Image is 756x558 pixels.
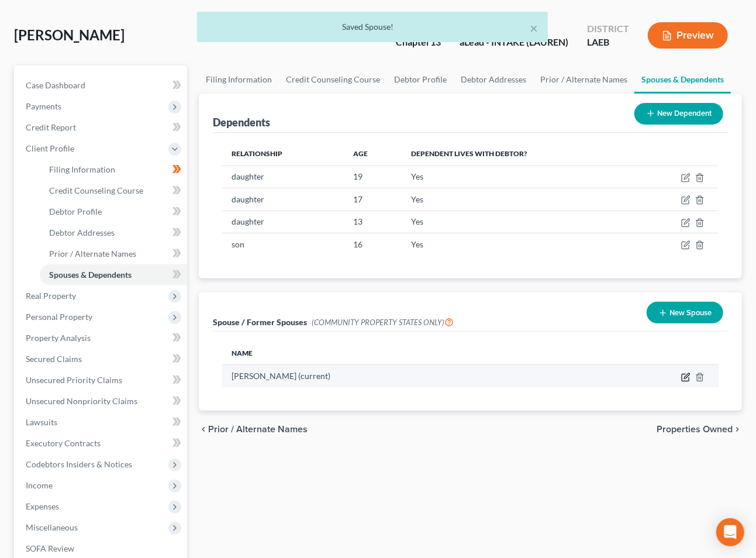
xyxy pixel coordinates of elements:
span: Payments [26,101,61,111]
a: Unsecured Nonpriority Claims [16,391,187,412]
span: Unsecured Nonpriority Claims [26,396,137,406]
th: Relationship [222,142,344,166]
th: Dependent lives with debtor? [402,142,637,166]
span: (COMMUNITY PROPERTY STATES ONLY) [312,318,454,327]
a: Debtor Addresses [454,66,533,94]
span: Expenses [26,501,59,511]
span: Prior / Alternate Names [208,425,308,434]
div: Saved Spouse! [206,21,538,33]
button: chevron_left Prior / Alternate Names [199,425,308,434]
span: Personal Property [26,312,92,322]
i: chevron_left [199,425,208,434]
button: New Spouse [647,302,723,323]
span: Filing Information [49,164,115,174]
span: Spouses & Dependents [49,270,132,280]
td: Yes [402,233,637,255]
td: Yes [402,188,637,211]
span: Debtor Addresses [49,228,115,237]
a: Credit Report [16,117,187,138]
span: Case Dashboard [26,80,85,90]
a: Spouses & Dependents [40,264,187,285]
button: New Dependent [634,103,723,125]
a: Debtor Profile [387,66,454,94]
span: Spouse / Former Spouses [213,317,307,327]
span: Credit Report [26,122,76,132]
span: Executory Contracts [26,438,101,448]
td: Yes [402,166,637,188]
a: Debtor Profile [40,201,187,222]
th: Age [344,142,402,166]
a: Prior / Alternate Names [40,243,187,264]
span: Secured Claims [26,354,82,364]
span: Codebtors Insiders & Notices [26,459,132,469]
a: Property Analysis [16,328,187,349]
span: Credit Counseling Course [49,185,143,195]
td: 19 [344,166,402,188]
a: Lawsuits [16,412,187,433]
span: Lawsuits [26,417,57,427]
a: Filing Information [199,66,279,94]
td: Yes [402,211,637,233]
span: Properties Owned [657,425,733,434]
a: Credit Counseling Course [40,180,187,201]
th: Name [222,341,577,364]
a: Executory Contracts [16,433,187,454]
i: chevron_right [733,425,742,434]
a: Secured Claims [16,349,187,370]
a: Filing Information [40,159,187,180]
button: Properties Owned chevron_right [657,425,742,434]
span: Debtor Profile [49,206,102,216]
td: daughter [222,211,344,233]
a: Spouses & Dependents [634,66,731,94]
span: SOFA Review [26,543,74,553]
span: Real Property [26,291,76,301]
a: Prior / Alternate Names [533,66,634,94]
td: daughter [222,166,344,188]
a: Debtor Addresses [40,222,187,243]
a: Case Dashboard [16,75,187,96]
td: 16 [344,233,402,255]
td: 17 [344,188,402,211]
span: Income [26,480,53,490]
span: Client Profile [26,143,74,153]
span: Property Analysis [26,333,91,343]
td: 13 [344,211,402,233]
td: [PERSON_NAME] (current) [222,365,577,387]
a: Credit Counseling Course [279,66,387,94]
button: × [530,21,538,35]
td: son [222,233,344,255]
div: Open Intercom Messenger [716,518,744,546]
a: Unsecured Priority Claims [16,370,187,391]
div: Dependents [213,115,270,129]
span: Unsecured Priority Claims [26,375,122,385]
span: Prior / Alternate Names [49,249,136,259]
td: daughter [222,188,344,211]
span: Miscellaneous [26,522,78,532]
